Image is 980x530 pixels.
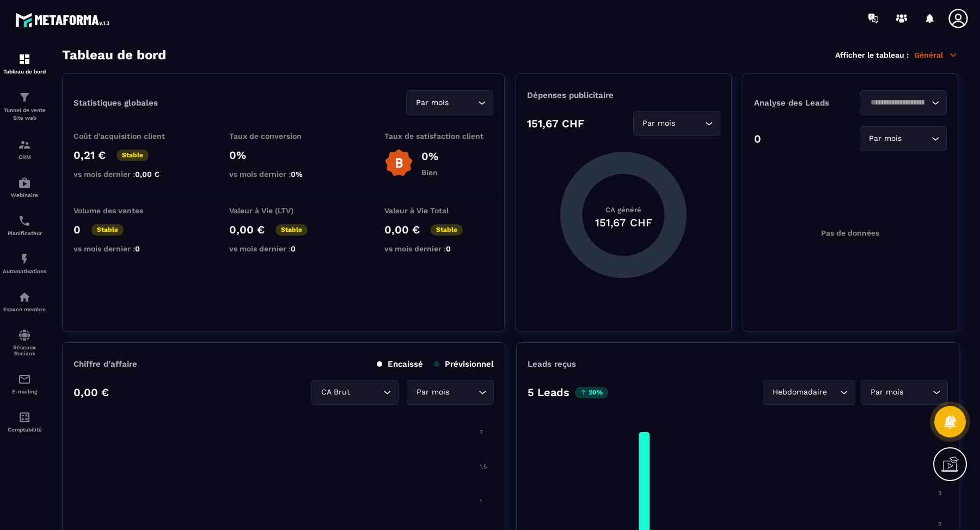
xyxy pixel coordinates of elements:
p: Planificateur [3,230,46,236]
p: Réseaux Sociaux [3,344,46,356]
p: Taux de satisfaction client [384,132,493,140]
a: formationformationTunnel de vente Site web [3,83,46,130]
p: Stable [91,224,124,236]
div: Search for option [860,90,947,115]
p: 0% [421,150,438,163]
a: schedulerschedulerPlanificateur [3,206,46,244]
div: Search for option [861,380,948,405]
p: vs mois dernier : [229,244,338,253]
span: Par mois [413,97,451,109]
p: Volume des ventes [73,206,182,215]
span: 0,00 € [135,170,160,178]
img: automations [18,176,31,189]
img: logo [15,10,113,30]
input: Search for option [829,386,837,398]
p: 151,67 CHF [527,117,584,130]
p: Stable [117,150,149,161]
p: Dépenses publicitaire [527,90,720,100]
p: Pas de données [821,229,879,237]
input: Search for option [678,118,702,130]
p: Valeur à Vie Total [384,206,493,215]
span: CA Brut [318,386,352,398]
p: 5 Leads [528,386,569,399]
p: Comptabilité [3,427,46,433]
input: Search for option [904,133,929,145]
p: Encaissé [377,359,423,369]
span: Par mois [640,118,678,130]
tspan: 1.5 [480,463,487,470]
input: Search for option [905,386,930,398]
p: 0,00 € [73,386,109,399]
p: 0% [229,149,338,162]
p: Espace membre [3,306,46,312]
div: Search for option [633,111,720,136]
p: vs mois dernier : [73,170,182,178]
p: Taux de conversion [229,132,338,140]
p: Chiffre d’affaire [73,359,137,369]
a: automationsautomationsEspace membre [3,282,46,321]
p: Stable [275,224,308,236]
tspan: 2 [938,521,941,528]
div: Search for option [406,90,493,115]
p: Général [914,50,958,60]
img: email [18,373,31,386]
p: E-mailing [3,389,46,395]
p: Afficher le tableau : [835,51,909,59]
p: vs mois dernier : [384,244,493,253]
span: 0 [135,244,140,253]
p: Analyse des Leads [754,98,850,108]
input: Search for option [352,386,381,398]
a: accountantaccountantComptabilité [3,403,46,441]
div: Search for option [860,126,947,151]
a: automationsautomationsWebinaire [3,168,46,206]
p: Bien [421,168,438,177]
img: formation [18,138,31,151]
tspan: 2 [480,429,483,436]
span: Par mois [414,386,451,398]
p: 0,00 € [384,223,420,236]
input: Search for option [451,97,475,109]
p: 0 [754,132,761,145]
a: automationsautomationsAutomatisations [3,244,46,282]
p: Leads reçus [528,359,576,369]
tspan: 1 [480,498,482,505]
div: Search for option [763,380,855,405]
span: Par mois [868,386,905,398]
p: CRM [3,154,46,160]
p: Tunnel de vente Site web [3,107,46,122]
span: Par mois [867,133,904,145]
span: 0 [291,244,296,253]
p: Statistiques globales [73,98,158,108]
p: 0,21 € [73,149,106,162]
h3: Tableau de bord [62,47,166,63]
div: Search for option [407,380,494,405]
span: 0% [291,170,303,178]
div: Search for option [311,380,399,405]
img: automations [18,252,31,266]
input: Search for option [451,386,476,398]
p: Tableau de bord [3,69,46,75]
p: Webinaire [3,192,46,198]
p: Automatisations [3,268,46,274]
a: formationformationTableau de bord [3,45,46,83]
img: social-network [18,329,31,342]
img: formation [18,91,31,104]
p: Stable [431,224,463,236]
p: vs mois dernier : [73,244,182,253]
a: emailemailE-mailing [3,365,46,403]
img: formation [18,53,31,66]
img: b-badge-o.b3b20ee6.svg [384,149,413,177]
p: 0 [73,223,81,236]
p: 0,00 € [229,223,265,236]
span: Hebdomadaire [770,386,829,398]
input: Search for option [867,97,929,109]
img: scheduler [18,214,31,227]
tspan: 3 [938,490,941,497]
p: vs mois dernier : [229,170,338,178]
p: 20% [575,387,608,398]
p: Prévisionnel [434,359,494,369]
p: Coût d'acquisition client [73,132,182,140]
p: Valeur à Vie (LTV) [229,206,338,215]
a: social-networksocial-networkRéseaux Sociaux [3,321,46,365]
span: 0 [446,244,451,253]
